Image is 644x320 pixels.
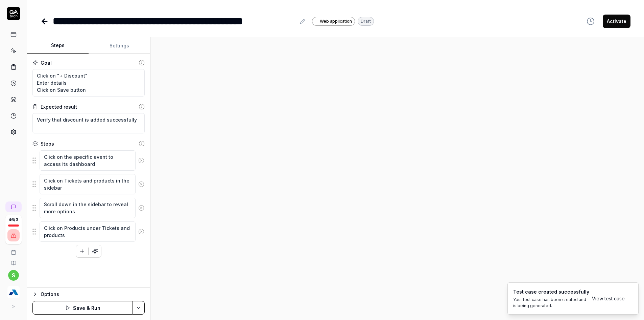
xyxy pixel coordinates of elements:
div: Options [41,290,145,298]
button: View version history [582,15,599,28]
button: Save & Run [32,301,133,315]
a: Documentation [3,255,24,266]
div: Suggestions [32,174,145,195]
button: Activate [603,15,630,28]
a: New conversation [5,201,22,212]
button: Remove step [136,177,147,191]
button: Remove step [136,201,147,215]
button: Remove step [136,154,147,167]
div: Suggestions [32,197,145,218]
span: 46 / 3 [8,218,18,222]
button: Settings [89,38,150,54]
button: Steps [27,38,89,54]
div: Suggestions [32,150,145,171]
a: Book a call with us [3,244,24,255]
div: Draft [358,17,374,26]
div: Suggestions [32,221,145,242]
a: Web application [312,17,355,26]
img: Azavista Logo [7,286,20,298]
a: View test case [592,295,625,302]
span: Web application [320,18,352,24]
button: Remove step [136,225,147,238]
button: Options [32,290,145,298]
div: Goal [41,59,52,66]
button: Azavista Logo [3,281,24,300]
div: Expected result [41,103,77,110]
div: Test case created successfully [513,288,589,295]
div: Your test case has been created and is being generated. [513,297,589,309]
button: s [8,270,19,281]
div: Steps [41,140,54,147]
